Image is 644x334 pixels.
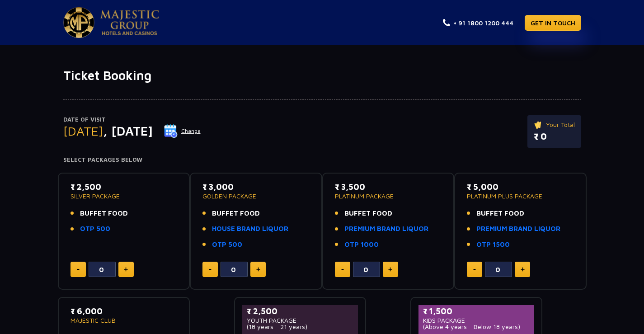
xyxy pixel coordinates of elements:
p: ₹ 3,500 [335,181,442,193]
h1: Ticket Booking [63,68,581,83]
a: + 91 1800 1200 444 [443,18,513,28]
a: HOUSE BRAND LIQUOR [212,224,288,234]
a: PREMIUM BRAND LIQUOR [344,224,428,234]
img: plus [256,267,260,272]
span: [DATE] [63,123,103,138]
img: ticket [534,120,543,130]
p: ₹ 2,500 [247,305,354,317]
a: OTP 1500 [476,240,510,250]
img: plus [388,267,392,272]
p: (Above 4 years - Below 18 years) [423,324,530,330]
p: KIDS PACKAGE [423,317,530,324]
p: ₹ 5,000 [467,181,574,193]
a: PREMIUM BRAND LIQUOR [476,224,560,234]
img: minus [473,269,476,270]
span: BUFFET FOOD [80,208,128,219]
a: OTP 500 [212,240,242,250]
p: PLATINUM PLUS PACKAGE [467,193,574,199]
a: GET IN TOUCH [525,15,581,31]
p: ₹ 0 [534,130,575,143]
p: GOLDEN PACKAGE [202,193,310,199]
p: Your Total [534,120,575,130]
p: YOUTH PACKAGE [247,317,354,324]
span: BUFFET FOOD [476,208,524,219]
a: OTP 500 [80,224,110,234]
a: OTP 1000 [344,240,379,250]
img: minus [77,269,80,270]
span: BUFFET FOOD [212,208,260,219]
button: Change [164,124,201,138]
img: minus [209,269,212,270]
h4: Select Packages Below [63,156,581,164]
p: MAJESTIC CLUB [71,317,178,324]
span: BUFFET FOOD [344,208,392,219]
p: PLATINUM PACKAGE [335,193,442,199]
p: SILVER PACKAGE [71,193,178,199]
img: plus [124,267,128,272]
img: plus [521,267,525,272]
p: ₹ 3,000 [202,181,310,193]
img: minus [341,269,344,270]
p: (18 years - 21 years) [247,324,354,330]
img: Majestic Pride [63,7,94,38]
p: ₹ 1,500 [423,305,530,317]
p: ₹ 6,000 [71,305,178,317]
span: , [DATE] [103,123,153,138]
p: ₹ 2,500 [71,181,178,193]
img: Majestic Pride [100,10,159,35]
p: Date of Visit [63,115,201,124]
